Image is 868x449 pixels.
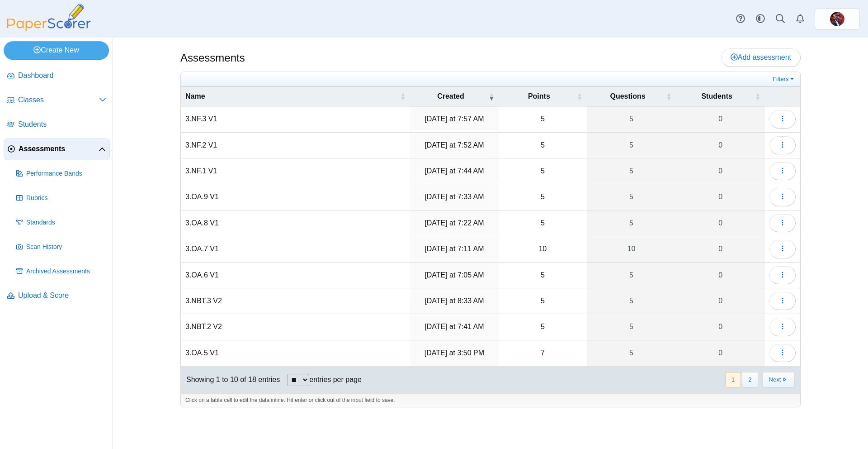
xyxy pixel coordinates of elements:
[577,92,582,101] span: Points : Activate to sort
[4,139,110,160] a: Assessments
[499,288,587,314] td: 5
[13,163,110,185] a: Performance Bands
[4,65,110,87] a: Dashboard
[18,291,106,301] span: Upload & Score
[770,75,798,84] a: Filters
[815,8,860,30] a: ps.yyrSfKExD6VWH9yo
[587,288,676,314] a: 5
[499,184,587,210] td: 5
[676,236,765,262] a: 0
[26,243,106,252] span: Scan History
[18,71,106,81] span: Dashboard
[425,167,484,175] time: Oct 9, 2025 at 7:44 AM
[676,133,765,158] a: 0
[676,184,765,210] a: 0
[181,133,410,158] td: 3.NF.2 V1
[587,314,676,339] a: 5
[4,4,94,31] img: PaperScorer
[499,340,587,366] td: 7
[26,267,106,276] span: Archived Assessments
[181,288,410,314] td: 3.NBT.3 V2
[26,169,106,178] span: Performance Bands
[19,144,99,154] span: Assessments
[4,25,94,33] a: PaperScorer
[181,158,410,184] td: 3.NF.1 V1
[676,106,765,132] a: 0
[13,187,110,209] a: Rubrics
[180,50,245,66] h1: Assessments
[181,184,410,210] td: 3.OA.9 V1
[731,53,791,61] span: Add assessment
[676,340,765,366] a: 0
[587,133,676,158] a: 5
[425,245,484,253] time: Oct 9, 2025 at 7:11 AM
[415,91,487,101] span: Created
[26,218,106,227] span: Standards
[425,115,484,123] time: Oct 9, 2025 at 7:57 AM
[666,92,671,101] span: Questions : Activate to sort
[587,106,676,132] a: 5
[4,41,109,59] a: Create New
[181,236,410,262] td: 3.OA.7 V1
[489,92,494,101] span: Created : Activate to remove sorting
[400,92,406,101] span: Name : Activate to sort
[587,263,676,288] a: 5
[721,48,801,67] a: Add assessment
[425,271,484,279] time: Oct 9, 2025 at 7:05 AM
[724,372,795,387] nav: pagination
[425,349,484,357] time: Oct 6, 2025 at 3:50 PM
[676,210,765,236] a: 0
[499,236,587,262] td: 10
[676,158,765,184] a: 0
[790,9,810,29] a: Alerts
[499,106,587,132] td: 5
[181,210,410,236] td: 3.OA.8 V1
[309,376,362,383] label: entries per page
[181,106,410,132] td: 3.NF.3 V1
[676,288,765,314] a: 0
[763,372,795,387] button: Next
[499,158,587,184] td: 5
[425,219,484,227] time: Oct 9, 2025 at 7:22 AM
[830,12,844,26] span: Greg Mullen
[26,194,106,203] span: Rubrics
[742,372,758,387] button: 2
[587,210,676,236] a: 5
[13,236,110,258] a: Scan History
[185,91,398,101] span: Name
[499,263,587,288] td: 5
[425,297,484,305] time: Oct 8, 2025 at 8:33 AM
[591,91,665,101] span: Questions
[425,323,484,330] time: Oct 7, 2025 at 7:41 AM
[587,236,676,262] a: 10
[676,314,765,339] a: 0
[680,91,753,101] span: Students
[587,340,676,366] a: 5
[181,314,410,340] td: 3.NBT.2 V2
[18,119,106,129] span: Students
[499,133,587,158] td: 5
[676,263,765,288] a: 0
[181,393,800,407] div: Click on a table cell to edit the data inline. Hit enter or click out of the input field to save.
[18,95,99,105] span: Classes
[4,285,110,307] a: Upload & Score
[587,158,676,184] a: 5
[13,261,110,282] a: Archived Assessments
[755,92,760,101] span: Students : Activate to sort
[587,184,676,210] a: 5
[503,91,575,101] span: Points
[499,314,587,340] td: 5
[181,263,410,288] td: 3.OA.6 V1
[725,372,741,387] button: 1
[181,366,280,393] div: Showing 1 to 10 of 18 entries
[4,114,110,136] a: Students
[425,141,484,149] time: Oct 9, 2025 at 7:52 AM
[499,210,587,236] td: 5
[830,12,844,26] img: ps.yyrSfKExD6VWH9yo
[13,212,110,234] a: Standards
[181,340,410,366] td: 3.OA.5 V1
[425,193,484,201] time: Oct 9, 2025 at 7:33 AM
[4,90,110,111] a: Classes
